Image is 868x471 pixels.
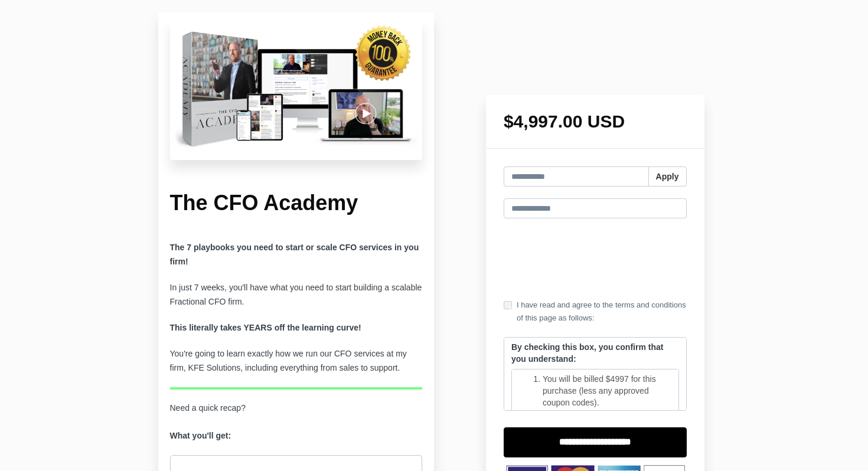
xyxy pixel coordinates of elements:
label: I have read and agree to the terms and conditions of this page as follows: [504,299,687,325]
h1: The CFO Academy [170,189,423,217]
strong: This literally takes YEARS off the learning curve! [170,323,361,332]
iframe: Secure payment input frame [501,228,689,289]
p: Need a quick recap? [170,401,423,444]
strong: By checking this box, you confirm that you understand: [511,342,663,364]
input: I have read and agree to the terms and conditions of this page as follows: [504,301,512,309]
button: Apply [648,166,687,187]
h1: $4,997.00 USD [504,113,687,130]
b: The 7 playbooks you need to start or scale CFO services in you firm! [170,243,419,266]
p: You're going to learn exactly how we run our CFO services at my firm, KFE Solutions, including ev... [170,347,423,375]
img: c16be55-448c-d20c-6def-ad6c686240a2_Untitled_design-20.png [170,18,423,160]
strong: What you'll get: [170,431,231,440]
p: In just 7 weeks, you'll have what you need to start building a scalable Fractional CFO firm. [170,281,423,309]
li: You will receive Playbook 1 at the time of purchase. The additional 6 playbooks will be released ... [543,408,671,456]
li: You will be billed $4997 for this purchase (less any approved coupon codes). [543,373,671,408]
